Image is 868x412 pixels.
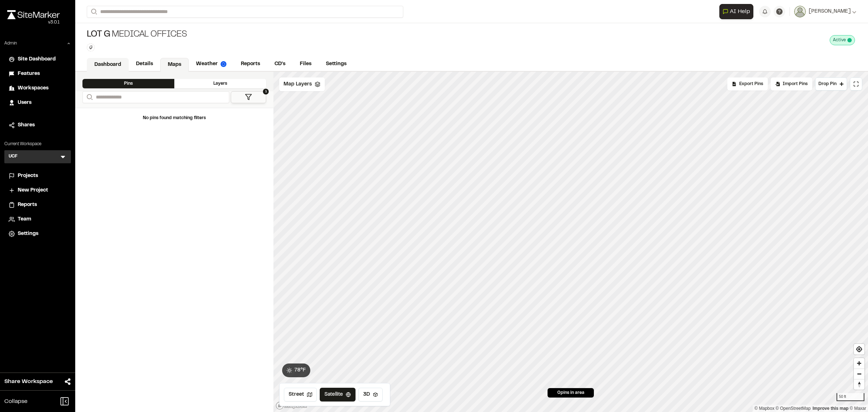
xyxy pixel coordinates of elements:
div: Import Pins into your project [771,77,812,91]
img: precipai.png [221,61,226,67]
span: Lot g [87,29,110,41]
button: Drop Pin [815,77,847,91]
span: Users [18,99,31,107]
a: Users [9,99,67,107]
a: Site Dashboard [9,55,67,63]
span: [PERSON_NAME] [809,8,851,16]
div: Layers [174,79,266,88]
a: Mapbox logo [276,402,307,410]
div: Oh geez...please don't... [7,19,60,26]
p: Current Workspace [4,141,71,147]
a: Features [9,70,67,78]
button: Search [87,6,100,18]
p: Admin [4,40,17,47]
button: 3D [358,388,383,402]
span: New Project [18,186,48,194]
span: Team [18,215,31,223]
a: Reports [234,57,267,71]
a: Settings [319,57,354,71]
span: Site Dashboard [18,55,56,63]
a: Team [9,215,67,223]
button: Open AI Assistant [719,4,753,19]
a: Maxar [850,406,866,411]
button: Zoom in [854,358,864,369]
span: Export Pins [739,81,763,87]
button: Edit Tags [87,43,95,51]
img: User [794,6,806,17]
a: OpenStreetMap [776,406,811,411]
h3: UCF [9,153,17,160]
span: Map Layers [284,80,312,88]
div: Pins [82,79,174,88]
a: Settings [9,230,67,238]
div: No pins available to export [727,77,768,91]
span: Workspaces [18,84,48,92]
span: Settings [18,230,38,238]
span: Active [833,37,846,43]
span: This project is active and counting against your active project count. [847,38,852,42]
span: Zoom out [854,369,864,379]
span: Import Pins [783,81,808,87]
span: 78 ° F [294,366,306,374]
a: New Project [9,186,67,194]
a: Files [293,57,319,71]
div: 50 ft [837,393,864,401]
button: 1 [231,91,266,103]
span: Reports [18,201,37,209]
span: Features [18,70,40,78]
button: Search [82,91,95,103]
button: Satellite [320,388,356,402]
div: This project is active and counting against your active project count. [830,35,855,45]
button: Zoom out [854,369,864,379]
a: Weather [189,57,234,71]
span: Drop Pin [818,81,837,87]
span: No pins found matching filters [143,116,206,120]
a: Shares [9,121,67,129]
a: Reports [9,201,67,209]
a: Mapbox [754,406,774,411]
span: Projects [18,172,38,180]
span: Share Workspace [4,377,53,386]
span: AI Help [730,7,750,16]
span: Shares [18,121,35,129]
span: 0 pins in area [557,390,584,396]
a: Details [129,57,160,71]
button: Street [284,388,317,402]
a: Projects [9,172,67,180]
a: Map feedback [813,406,848,411]
span: 1 [263,89,269,94]
img: rebrand.png [7,10,60,19]
a: Dashboard [87,58,129,72]
a: CD's [267,57,293,71]
button: Find my location [854,344,864,354]
a: Maps [160,58,189,72]
button: Reset bearing to north [854,379,864,390]
span: Collapse [4,397,27,406]
canvas: Map [273,72,868,412]
div: Medical offices [87,29,187,41]
button: [PERSON_NAME] [794,6,856,17]
button: 78°F [282,363,310,377]
div: Open AI Assistant [719,4,756,19]
a: Workspaces [9,84,67,92]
